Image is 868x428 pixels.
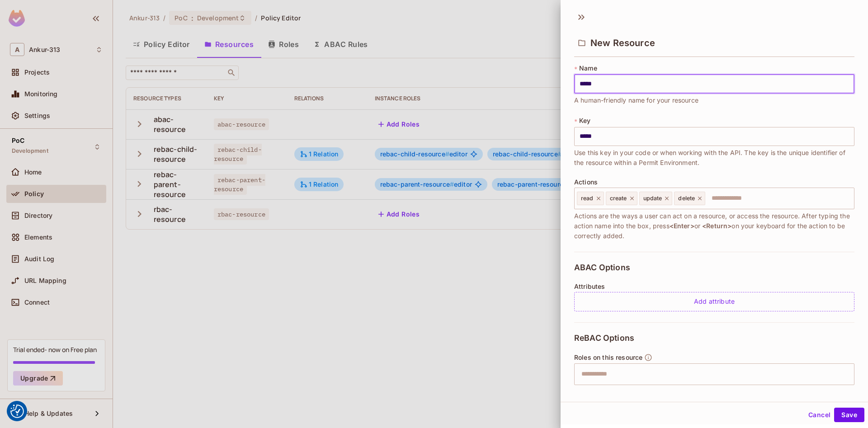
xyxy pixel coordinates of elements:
[610,195,627,202] span: create
[639,192,673,205] div: update
[712,388,737,395] span: <Enter>
[606,192,637,205] div: create
[574,283,605,290] span: Attributes
[574,95,698,105] span: A human-friendly name for your resource
[574,211,854,241] span: Actions are the ways a user can act on a resource, or access the resource. After typing the actio...
[674,192,705,205] div: delete
[10,404,24,418] img: Revisit consent button
[574,263,630,272] span: ABAC Options
[574,387,854,407] span: After typing the role name into the box, press or on your keyboard for the role to be correctly a...
[574,292,854,311] div: Add attribute
[678,195,695,202] span: delete
[581,195,594,202] span: read
[579,117,590,124] span: Key
[574,354,642,361] span: Roles on this resource
[590,38,655,48] span: New Resource
[574,148,854,168] span: Use this key in your code or when working with the API. The key is the unique identifier of the r...
[834,408,864,422] button: Save
[643,195,662,202] span: update
[577,192,604,205] div: read
[670,222,694,230] span: <Enter>
[574,179,598,186] span: Actions
[745,388,774,395] span: <Return>
[702,222,731,230] span: <Return>
[579,65,597,72] span: Name
[10,404,24,418] button: Consent Preferences
[574,334,634,343] span: ReBAC Options
[805,408,834,422] button: Cancel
